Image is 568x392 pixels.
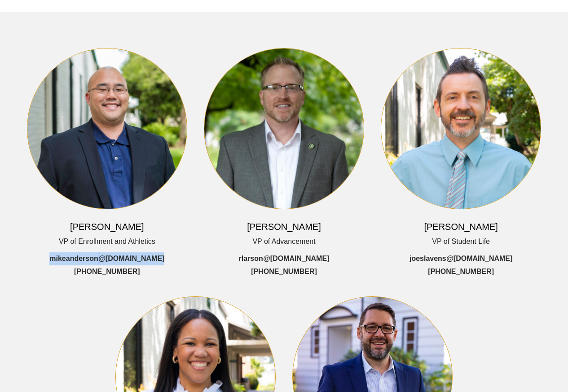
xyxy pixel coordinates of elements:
[252,235,315,248] span: VP of Advancement
[409,252,512,265] a: joeslavens @[DOMAIN_NAME]
[428,265,494,278] a: [PHONE_NUMBER]
[409,252,446,265] span: joeslavens
[432,235,490,248] span: VP of Student Life
[74,265,140,278] a: [PHONE_NUMBER]
[251,265,317,278] a: [PHONE_NUMBER]
[27,48,187,209] img: MikeAndersonHeadshot
[239,252,330,265] a: rlarson @[DOMAIN_NAME]
[263,252,329,265] span: @[DOMAIN_NAME]
[204,48,364,209] img: Staff Headshot Robby Larson
[70,220,144,233] h6: [PERSON_NAME]
[247,220,321,233] h6: [PERSON_NAME]
[424,220,498,233] h6: [PERSON_NAME]
[49,252,98,265] span: mikeanderson
[381,48,541,209] img: JoeSlavensHeadshot
[446,252,512,265] span: @[DOMAIN_NAME]
[98,252,164,265] span: @[DOMAIN_NAME]
[59,235,155,248] span: VP of Enrollment and Athletics
[239,252,263,265] span: rlarson
[49,252,164,265] a: mikeanderson @[DOMAIN_NAME]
